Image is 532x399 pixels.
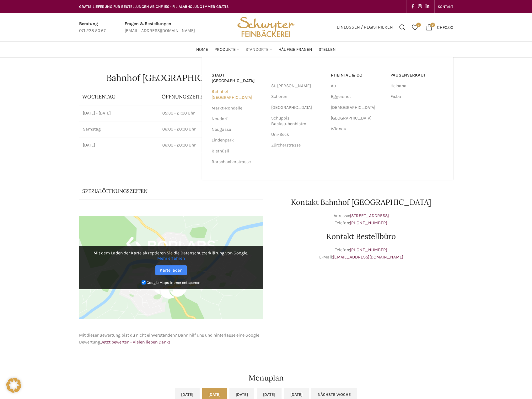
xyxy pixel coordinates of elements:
a: Stadt [GEOGRAPHIC_DATA] [212,70,265,86]
a: [GEOGRAPHIC_DATA] [331,113,384,124]
p: Samstag [83,126,155,132]
p: Telefon: E-Mail: [269,247,453,261]
a: [PHONE_NUMBER] [350,247,387,253]
a: Infobox link [79,20,106,35]
a: Pausenverkauf [390,70,444,81]
a: [GEOGRAPHIC_DATA] [271,102,325,113]
span: Häufige Fragen [278,47,312,53]
div: Meine Wunschliste [409,21,421,34]
a: KONTAKT [438,0,453,13]
a: Eggersriet [331,91,384,102]
a: Instagram social link [416,2,424,11]
p: ÖFFNUNGSZEITEN [162,93,260,100]
a: Neudorf [212,114,265,124]
span: CHF [437,24,445,30]
a: 0 [409,21,421,34]
a: Standorte [245,43,272,56]
a: Bahnhof [GEOGRAPHIC_DATA] [212,86,265,103]
p: Mit dem Laden der Karte akzeptieren Sie die Datenschutzerklärung von Google. [83,250,259,261]
a: Markt-Rondelle [212,103,265,114]
p: 05:30 - 21:00 Uhr [162,110,259,116]
a: Linkedin social link [424,2,431,11]
a: Rorschacherstrasse [212,157,265,167]
a: St. [PERSON_NAME] [271,81,325,91]
bdi: 0.00 [437,24,453,30]
span: Standorte [245,47,269,53]
a: Jetzt bewerten - Vielen lieben Dank! [101,339,170,345]
a: Site logo [235,24,297,29]
a: Helsana [390,81,444,91]
h2: Kontakt Bahnhof [GEOGRAPHIC_DATA] [269,199,453,206]
a: Facebook social link [410,2,416,11]
a: [STREET_ADDRESS] [350,213,389,218]
span: Produkte [214,47,236,53]
a: Widnau [331,124,384,134]
a: Suchen [396,21,409,34]
a: Häufige Fragen [278,43,312,56]
div: Secondary navigation [435,0,456,13]
p: [DATE] [83,142,155,148]
a: Einloggen / Registrieren [334,21,396,34]
span: KONTAKT [438,4,453,9]
a: [DEMOGRAPHIC_DATA] [331,102,384,113]
a: Produkte [214,43,239,56]
input: Google Maps immer entsperren [142,280,146,285]
a: Lindenpark [212,135,265,146]
a: [EMAIL_ADDRESS][DOMAIN_NAME] [333,254,403,260]
a: 0 CHF0.00 [423,21,456,34]
a: [PHONE_NUMBER] [350,220,387,226]
h2: Kontakt Bestellbüro [269,233,453,240]
p: 06:00 - 20:00 Uhr [162,126,259,132]
span: 0 [416,23,421,27]
span: Home [196,47,208,53]
h1: Bahnhof [GEOGRAPHIC_DATA] [79,73,263,82]
div: Main navigation [76,43,456,56]
a: Schoren [271,91,325,102]
img: Google Maps [79,216,263,319]
span: Einloggen / Registrieren [337,25,393,29]
p: Mit dieser Bewertung bist du nicht einverstanden? Dann hilf uns und hinterlasse eine Google Bewer... [79,332,263,346]
small: Google Maps immer entsperren [147,280,200,285]
a: Uni-Beck [271,129,325,140]
img: Bäckerei Schwyter [235,13,297,41]
span: 0 [430,23,435,27]
a: Home [196,43,208,56]
h2: Menuplan [79,374,453,382]
a: Infobox link [125,20,195,35]
a: Zürcherstrasse [271,140,325,151]
a: Mehr erfahren [157,256,185,261]
a: Karte laden [155,265,187,275]
a: Stellen [319,43,336,56]
a: Schuppis Backstubenbistro [271,113,325,129]
p: Spezialöffnungszeiten [82,188,242,194]
a: RHEINTAL & CO [331,70,384,81]
p: [DATE] - [DATE] [83,110,155,116]
span: Stellen [319,47,336,53]
a: Neugasse [212,124,265,135]
p: Adresse: Telefon: [269,212,453,226]
a: Riethüsli [212,146,265,157]
p: Wochentag [82,93,156,100]
a: Au [331,81,384,91]
p: 06:00 - 20:00 Uhr [162,142,259,148]
a: Fisba [390,91,444,102]
span: GRATIS LIEFERUNG FÜR BESTELLUNGEN AB CHF 150 - FILIALABHOLUNG IMMER GRATIS [79,4,229,9]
